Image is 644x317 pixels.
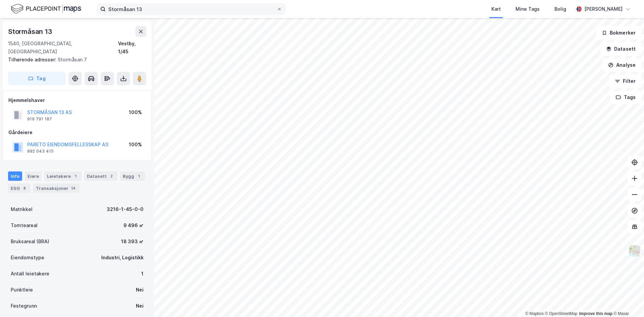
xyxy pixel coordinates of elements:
[141,270,144,278] div: 1
[11,221,38,229] div: Tomteareal
[11,237,49,246] div: Bruksareal (BRA)
[516,5,540,13] div: Mine Tags
[11,205,33,213] div: Matrikkel
[129,108,142,116] div: 100%
[118,40,146,56] div: Vestby, 1/45
[101,254,144,262] div: Industri, Logistikk
[610,91,641,104] button: Tags
[8,40,118,56] div: 1540, [GEOGRAPHIC_DATA], [GEOGRAPHIC_DATA]
[25,171,42,181] div: Eiere
[8,72,66,85] button: Tag
[554,5,566,13] div: Bolig
[579,311,612,316] a: Improve this map
[72,173,79,179] div: 1
[136,302,144,310] div: Nei
[21,185,28,192] div: 8
[8,128,146,137] div: Gårdeiere
[70,185,77,192] div: 14
[602,58,641,72] button: Analyse
[596,26,641,40] button: Bokmerker
[106,4,277,14] input: Søk på adresse, matrikkel, gårdeiere, leietakere eller personer
[610,285,644,317] iframe: Chat Widget
[27,149,54,154] div: 992 043 415
[123,221,144,229] div: 9 496 ㎡
[8,26,54,37] div: Stormåsan 13
[11,3,81,15] img: logo.f888ab2527a4732fd821a326f86c7f29.svg
[8,171,22,181] div: Info
[600,42,641,56] button: Datasett
[136,286,144,294] div: Nei
[27,116,52,122] div: 919 791 187
[11,286,33,294] div: Punktleie
[11,302,37,310] div: Festegrunn
[584,5,623,13] div: [PERSON_NAME]
[11,270,49,278] div: Antall leietakere
[8,56,141,64] div: Stormåsan 7
[525,311,544,316] a: Mapbox
[8,57,58,62] span: Tilhørende adresser:
[8,183,31,193] div: ESG
[8,96,146,104] div: Hjemmelshaver
[136,173,142,179] div: 1
[44,171,82,181] div: Leietakere
[108,173,115,179] div: 2
[84,171,117,181] div: Datasett
[121,237,144,246] div: 18 393 ㎡
[33,183,79,193] div: Transaksjoner
[491,5,501,13] div: Kart
[107,205,144,213] div: 3216-1-45-0-0
[129,141,142,149] div: 100%
[545,311,578,316] a: OpenStreetMap
[628,245,641,257] img: Z
[120,171,145,181] div: Bygg
[609,74,641,88] button: Filter
[11,254,44,262] div: Eiendomstype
